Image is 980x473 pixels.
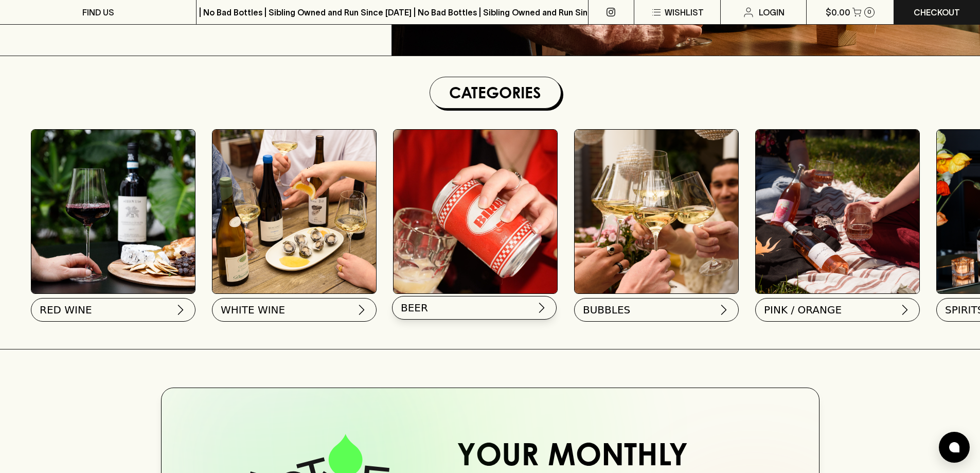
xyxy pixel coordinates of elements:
button: BEER [392,296,557,320]
img: 2022_Festive_Campaign_INSTA-16 1 [575,130,738,293]
img: chevron-right.svg [355,304,368,316]
img: chevron-right.svg [899,304,911,316]
img: BIRRA_GOOD-TIMES_INSTA-2 1/optimise?auth=Mjk3MjY0ODMzMw__ [394,130,557,293]
button: RED WINE [31,298,195,322]
p: 0 [867,9,871,15]
img: chevron-right.svg [718,304,730,316]
p: Wishlist [665,6,704,19]
p: Checkout [914,6,960,19]
p: $0.00 [826,6,850,19]
span: WHITE WINE [221,303,285,317]
button: WHITE WINE [212,298,377,322]
img: gospel_collab-2 1 [756,130,919,293]
span: PINK / ORANGE [764,303,842,317]
p: Login [759,6,785,19]
span: BUBBLES [583,303,630,317]
img: bubble-icon [949,442,959,452]
img: chevron-right.svg [174,304,187,316]
span: RED WINE [40,303,92,317]
button: BUBBLES [574,298,739,322]
img: chevron-right.svg [536,302,548,314]
h1: Categories [434,81,557,104]
span: BEER [401,301,428,315]
p: FIND US [82,6,114,19]
img: optimise [212,130,376,293]
button: PINK / ORANGE [755,298,920,322]
img: Red Wine Tasting [31,130,195,293]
